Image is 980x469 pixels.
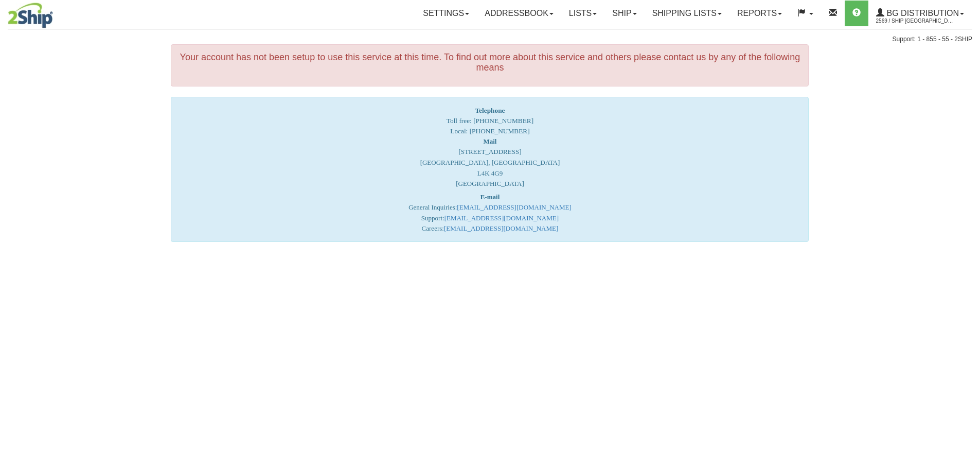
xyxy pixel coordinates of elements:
strong: Telephone [475,107,505,114]
div: Support: 1 - 855 - 55 - 2SHIP [8,35,972,44]
a: Shipping lists [645,1,729,26]
a: [EMAIL_ADDRESS][DOMAIN_NAME] [444,214,559,222]
font: General Inquiries: Support: Careers: [408,193,572,233]
a: Addressbook [477,1,561,26]
strong: Mail [483,137,496,145]
iframe: chat widget [956,182,979,287]
a: Reports [729,1,790,26]
span: 2569 / Ship [GEOGRAPHIC_DATA] [876,16,953,26]
a: Settings [415,1,477,26]
font: [STREET_ADDRESS] [GEOGRAPHIC_DATA], [GEOGRAPHIC_DATA] L4K 4G9 [GEOGRAPHIC_DATA] [420,137,560,187]
a: [EMAIL_ADDRESS][DOMAIN_NAME] [457,203,571,211]
span: Toll free: [PHONE_NUMBER] Local: [PHONE_NUMBER] [447,107,533,135]
h4: Your account has not been setup to use this service at this time. To find out more about this ser... [179,53,800,73]
span: BG Distribution [884,9,959,18]
strong: E-mail [480,193,500,201]
a: Lists [561,1,604,26]
a: [EMAIL_ADDRESS][DOMAIN_NAME] [444,224,558,232]
img: logo2569.jpg [8,3,53,28]
a: Ship [604,1,644,26]
a: BG Distribution 2569 / Ship [GEOGRAPHIC_DATA] [868,1,972,26]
